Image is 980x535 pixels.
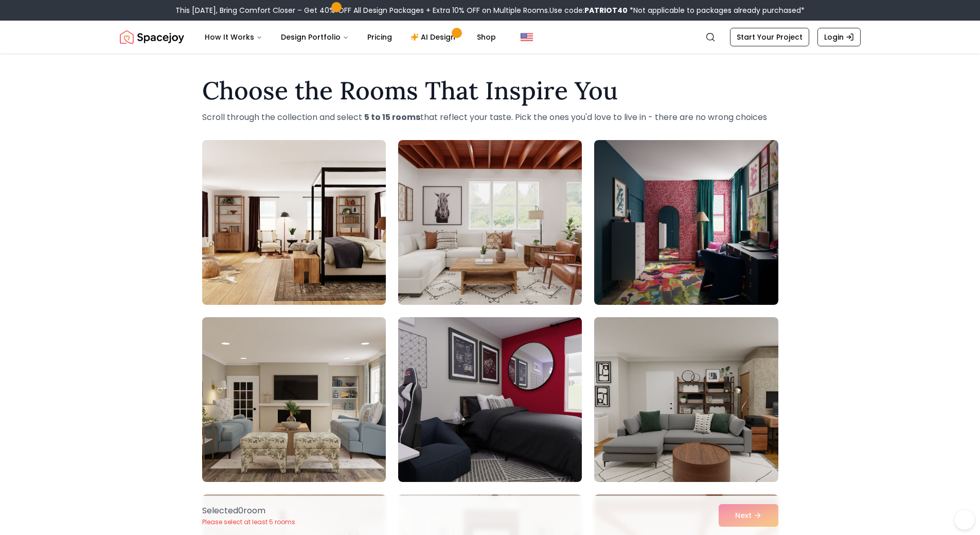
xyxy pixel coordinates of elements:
[28,60,36,68] img: tab_domain_overview_orange.svg
[197,27,504,47] nav: Main
[16,27,25,35] img: website_grey.svg
[730,28,809,46] a: Start Your Project
[549,5,628,15] span: Use code:
[594,140,778,305] img: Room room-3
[197,27,271,47] button: How It Works
[202,505,295,517] p: Selected 0 room
[120,27,184,47] img: Spacejoy Logo
[628,5,805,15] span: *Not applicable to packages already purchased*
[27,27,113,35] div: Domain: [DOMAIN_NAME]
[594,317,778,482] img: Room room-6
[202,78,778,103] h1: Choose the Rooms That Inspire You
[16,16,25,25] img: logo_orange.svg
[39,61,92,67] div: Domain Overview
[364,111,420,123] strong: 5 to 15 rooms
[202,317,386,482] img: Room room-4
[273,27,357,47] button: Design Portfolio
[175,5,805,15] div: This [DATE], Bring Comfort Closer – Get 40% OFF All Design Packages + Extra 10% OFF on Multiple R...
[359,27,400,47] a: Pricing
[102,60,111,68] img: tab_keywords_by_traffic_grey.svg
[29,16,50,25] div: v 4.0.25
[202,111,778,124] p: Scroll through the collection and select that reflect your taste. Pick the ones you'd love to liv...
[469,27,504,47] a: Shop
[202,140,386,305] img: Room room-1
[398,140,582,305] img: Room room-2
[817,28,861,46] a: Login
[402,27,467,47] a: AI Design
[114,61,173,67] div: Keywords by Traffic
[120,21,861,54] nav: Global
[120,27,184,47] a: Spacejoy
[584,5,628,15] b: PATRIOT40
[398,317,582,482] img: Room room-5
[521,31,533,43] img: United States
[202,518,295,526] p: Please select at least 5 rooms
